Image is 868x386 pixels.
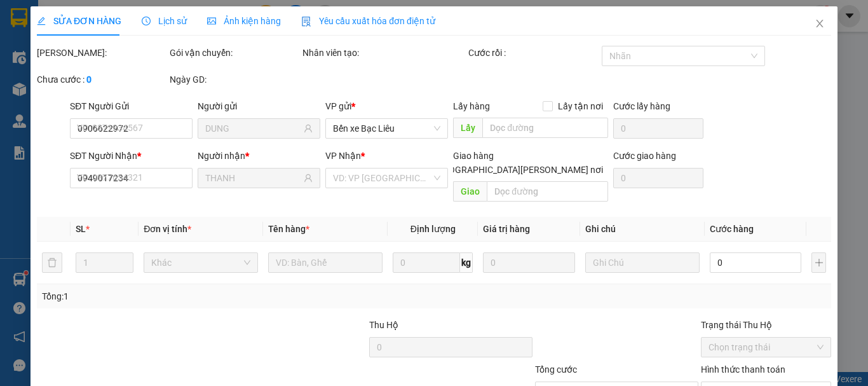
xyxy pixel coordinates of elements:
[453,151,494,161] span: Giao hàng
[198,99,320,113] div: Người gửi
[144,224,191,234] span: Đơn vị tính
[535,364,577,375] span: Tổng cước
[580,217,705,242] th: Ghi chú
[198,149,320,163] div: Người nhận
[410,224,455,234] span: Định lượng
[142,16,187,26] span: Lịch sử
[207,16,281,26] span: Ảnh kiện hàng
[170,46,300,60] div: Gói vận chuyển:
[811,252,826,273] button: plus
[815,18,825,29] span: close
[37,46,167,60] div: [PERSON_NAME]:
[487,181,607,202] input: Dọc đường
[304,174,313,183] span: user
[207,17,216,25] span: picture
[70,149,193,163] div: SĐT Người Nhận
[268,224,309,234] span: Tên hàng
[70,99,193,113] div: SĐT Người Gửi
[42,289,336,303] div: Tổng: 1
[86,74,92,85] b: 0
[802,6,837,42] button: Close
[325,151,361,161] span: VP Nhận
[453,181,487,202] span: Giao
[453,101,490,111] span: Lấy hàng
[613,151,675,161] label: Cước giao hàng
[301,16,435,26] span: Yêu cầu xuất hóa đơn điện tử
[701,364,785,375] label: Hình thức thanh toán
[205,171,301,185] input: Tên người nhận
[369,320,398,330] span: Thu Hộ
[585,252,700,273] input: Ghi Chú
[483,252,574,273] input: 0
[613,101,670,111] label: Cước lấy hàng
[701,318,831,332] div: Trạng thái Thu Hộ
[37,17,46,25] span: edit
[205,121,301,135] input: Tên người gửi
[325,99,448,113] div: VP gửi
[710,224,754,234] span: Cước hàng
[151,253,250,272] span: Khác
[453,118,482,138] span: Lấy
[483,224,530,234] span: Giá trị hàng
[301,17,311,27] img: icon
[37,72,167,86] div: Chưa cước :
[42,252,62,273] button: delete
[429,163,607,177] span: [GEOGRAPHIC_DATA][PERSON_NAME] nơi
[76,224,86,234] span: SL
[552,99,607,113] span: Lấy tận nơi
[333,119,440,138] span: Bến xe Bạc Liêu
[302,46,466,60] div: Nhân viên tạo:
[37,16,121,26] span: SỬA ĐƠN HÀNG
[170,72,300,86] div: Ngày GD:
[482,118,607,138] input: Dọc đường
[142,17,151,25] span: clock-circle
[613,168,703,188] input: Cước giao hàng
[709,338,824,357] span: Chọn trạng thái
[468,46,599,60] div: Cước rồi :
[304,124,313,133] span: user
[460,252,473,273] span: kg
[268,252,383,273] input: VD: Bàn, Ghế
[613,118,703,139] input: Cước lấy hàng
